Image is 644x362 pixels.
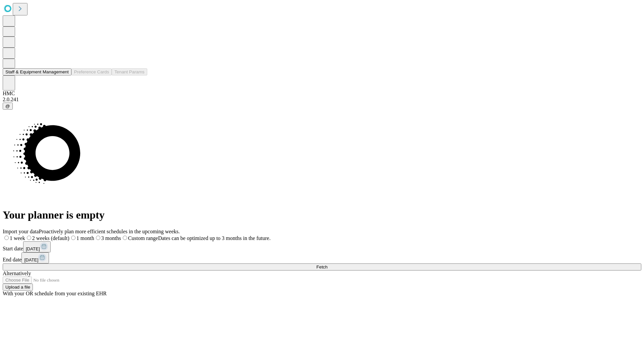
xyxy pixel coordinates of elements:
span: [DATE] [26,246,40,251]
span: With your OR schedule from your existing EHR [3,291,107,296]
span: 1 month [76,235,94,241]
span: Alternatively [3,270,31,276]
input: Custom rangeDates can be optimized up to 3 months in the future. [123,236,127,240]
div: End date [3,252,641,263]
button: [DATE] [23,241,51,252]
button: @ [3,103,13,110]
span: @ [5,104,10,109]
input: 1 week [4,236,9,240]
span: 1 week [10,235,25,241]
input: 3 months [96,236,100,240]
button: Preference Cards [71,68,112,75]
button: Fetch [3,263,641,270]
span: [DATE] [24,257,38,262]
span: Import your data [3,229,39,234]
h1: Your planner is empty [3,209,641,221]
button: [DATE] [21,252,49,263]
input: 1 month [71,236,75,240]
button: Upload a file [3,284,33,291]
input: 2 weeks (default) [27,236,31,240]
button: Staff & Equipment Management [3,68,71,75]
div: HMC [3,90,641,97]
span: Fetch [316,264,327,269]
span: Dates can be optimized up to 3 months in the future. [158,235,270,241]
span: Proactively plan more efficient schedules in the upcoming weeks. [39,229,180,234]
div: 2.0.241 [3,97,641,103]
button: Tenant Params [112,68,147,75]
div: Start date [3,241,641,252]
span: Custom range [128,235,158,241]
span: 2 weeks (default) [32,235,69,241]
span: 3 months [101,235,121,241]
